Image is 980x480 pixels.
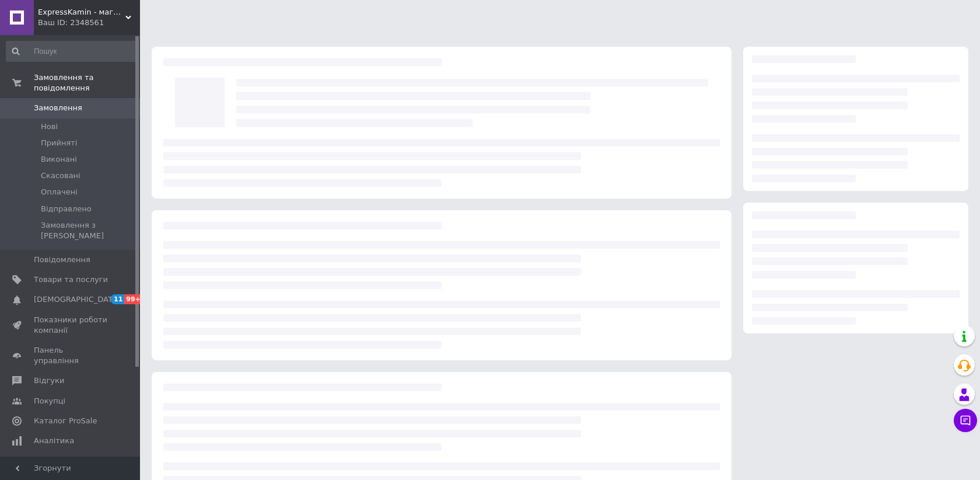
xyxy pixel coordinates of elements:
[34,255,90,265] span: Повідомлення
[41,138,77,148] span: Прийняті
[41,121,58,132] span: Нові
[34,315,108,336] span: Показники роботи компанії
[41,187,78,197] span: Оплачені
[34,455,108,476] span: Інструменти веб-майстра та SEO
[34,375,64,386] span: Відгуки
[34,436,74,446] span: Аналітика
[41,154,77,165] span: Виконані
[954,409,977,432] button: Чат з покупцем
[34,294,120,305] span: [DEMOGRAPHIC_DATA]
[41,171,80,181] span: Скасовані
[6,41,138,62] input: Пошук
[38,7,125,18] span: ExpressKamin - магазин изразцових каминов и печей
[34,274,108,285] span: Товари та послуги
[34,345,108,366] span: Панель управління
[34,103,82,113] span: Замовлення
[38,18,140,28] div: Ваш ID: 2348561
[34,72,140,93] span: Замовлення та повідомлення
[111,294,124,304] span: 11
[34,396,65,406] span: Покупці
[124,294,143,304] span: 99+
[41,204,92,214] span: Відправлено
[34,416,97,426] span: Каталог ProSale
[41,220,136,241] span: Замовлення з [PERSON_NAME]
